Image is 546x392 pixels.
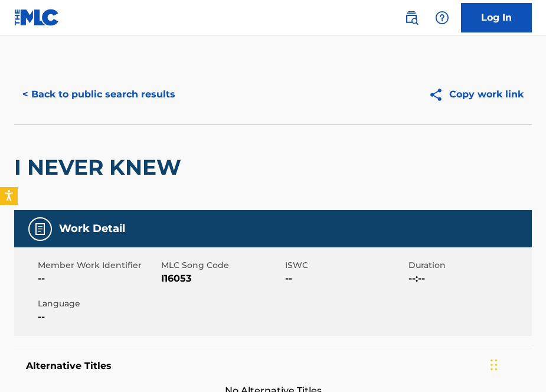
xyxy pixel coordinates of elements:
[487,335,546,392] iframe: Chat Widget
[408,272,529,286] span: --:--
[26,360,520,372] h5: Alternative Titles
[38,259,158,272] span: Member Work Identifier
[408,259,529,272] span: Duration
[38,298,158,310] span: Language
[38,310,158,324] span: --
[420,80,532,109] button: Copy work link
[161,259,282,272] span: MLC Song Code
[461,3,532,32] a: Log In
[14,80,184,109] button: < Back to public search results
[430,6,454,30] div: Help
[14,154,187,181] h2: I NEVER KNEW
[14,9,60,26] img: MLC Logo
[404,11,419,25] img: search
[429,87,449,102] img: Copy work link
[285,259,406,272] span: ISWC
[491,347,498,383] div: Drag
[59,222,125,236] h5: Work Detail
[400,6,423,30] a: Public Search
[38,272,158,286] span: --
[435,11,449,25] img: help
[285,272,406,286] span: --
[33,222,47,236] img: Work Detail
[161,272,282,286] span: I16053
